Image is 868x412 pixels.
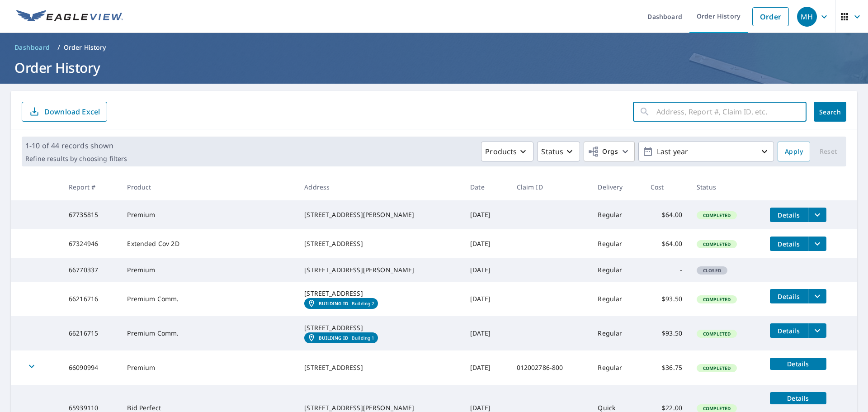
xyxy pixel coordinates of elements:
[304,323,456,332] div: [STREET_ADDRESS]
[590,174,643,200] th: Delivery
[319,301,348,306] em: Building ID
[44,107,100,117] p: Download Excel
[120,316,297,350] td: Premium Comm.
[120,174,297,200] th: Product
[643,350,689,385] td: $36.75
[509,174,591,200] th: Claim ID
[16,10,123,24] img: EV Logo
[808,208,826,222] button: filesDropdownBtn-67735815
[770,237,808,251] button: detailsBtn-67324946
[770,392,826,404] button: detailsBtn-65939110
[775,211,802,219] span: Details
[485,146,517,157] p: Products
[304,239,456,248] div: [STREET_ADDRESS]
[120,282,297,316] td: Premium Comm.
[752,7,789,26] a: Order
[698,331,736,337] span: Completed
[775,360,821,368] span: Details
[698,365,736,371] span: Completed
[584,142,635,161] button: Orgs
[304,332,378,343] a: Building IDBuilding 1
[61,282,120,316] td: 66216716
[304,363,456,372] div: [STREET_ADDRESS]
[11,40,54,55] a: Dashboard
[698,405,736,412] span: Completed
[61,316,120,350] td: 66216715
[61,350,120,385] td: 66090994
[785,146,803,157] span: Apply
[698,267,726,274] span: Closed
[509,350,591,385] td: 012002786-800
[656,99,807,124] input: Address, Report #, Claim ID, etc.
[698,296,736,303] span: Completed
[304,210,456,219] div: [STREET_ADDRESS][PERSON_NAME]
[638,142,774,161] button: Last year
[590,229,643,258] td: Regular
[643,316,689,350] td: $93.50
[120,350,297,385] td: Premium
[590,316,643,350] td: Regular
[25,140,127,151] p: 1-10 of 44 records shown
[537,142,580,161] button: Status
[775,292,802,301] span: Details
[775,240,802,248] span: Details
[770,323,808,338] button: detailsBtn-66216715
[61,229,120,258] td: 67324946
[64,43,106,52] p: Order History
[541,146,563,157] p: Status
[653,144,759,160] p: Last year
[463,282,509,316] td: [DATE]
[297,174,463,200] th: Address
[808,289,826,303] button: filesDropdownBtn-66216716
[61,174,120,200] th: Report #
[319,335,348,341] em: Building ID
[120,258,297,282] td: Premium
[698,241,736,247] span: Completed
[643,229,689,258] td: $64.00
[689,174,763,200] th: Status
[481,142,533,161] button: Products
[463,200,509,229] td: [DATE]
[61,258,120,282] td: 66770337
[590,258,643,282] td: Regular
[808,237,826,251] button: filesDropdownBtn-67324946
[590,282,643,316] td: Regular
[22,102,107,122] button: Download Excel
[775,394,821,403] span: Details
[590,200,643,229] td: Regular
[797,7,817,27] div: MH
[698,212,736,218] span: Completed
[304,289,456,298] div: [STREET_ADDRESS]
[25,155,127,163] p: Refine results by choosing filters
[57,42,60,53] li: /
[304,298,378,309] a: Building IDBuilding 2
[808,323,826,338] button: filesDropdownBtn-66216715
[643,174,689,200] th: Cost
[775,327,802,335] span: Details
[11,40,857,55] nav: breadcrumb
[304,265,456,275] div: [STREET_ADDRESS][PERSON_NAME]
[120,229,297,258] td: Extended Cov 2D
[643,258,689,282] td: -
[463,258,509,282] td: [DATE]
[61,200,120,229] td: 67735815
[770,358,826,370] button: detailsBtn-66090994
[770,208,808,222] button: detailsBtn-67735815
[120,200,297,229] td: Premium
[814,102,846,122] button: Search
[463,350,509,385] td: [DATE]
[463,316,509,350] td: [DATE]
[770,289,808,303] button: detailsBtn-66216716
[590,350,643,385] td: Regular
[588,146,618,157] span: Orgs
[643,282,689,316] td: $93.50
[463,174,509,200] th: Date
[11,58,857,77] h1: Order History
[821,108,839,116] span: Search
[14,43,50,52] span: Dashboard
[778,142,810,161] button: Apply
[463,229,509,258] td: [DATE]
[643,200,689,229] td: $64.00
